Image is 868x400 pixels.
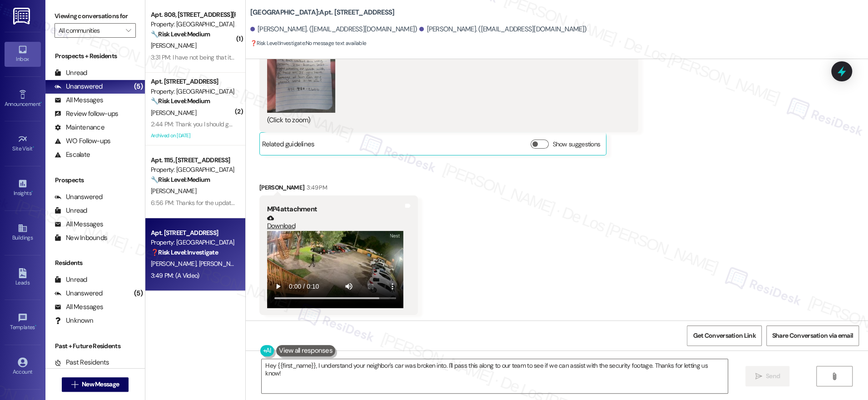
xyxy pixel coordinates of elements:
div: Property: [GEOGRAPHIC_DATA] [151,87,235,96]
button: New Message [62,377,129,392]
div: Archived on [DATE] [150,130,236,141]
div: Unknown [55,316,93,325]
div: New Inbounds [55,233,107,243]
b: MP4 attachment [267,205,317,214]
div: [PERSON_NAME] [259,183,418,195]
span: • [40,100,42,106]
a: Insights • [5,176,41,200]
button: Send [745,366,789,386]
input: All communities [59,23,121,38]
div: (Click to zoom) [267,115,624,125]
div: Prospects + Residents [45,51,145,61]
span: [PERSON_NAME] [151,187,196,195]
b: [GEOGRAPHIC_DATA]: Apt. [STREET_ADDRESS] [250,8,395,17]
div: Review follow-ups [55,109,118,119]
i:  [71,381,78,388]
i:  [831,373,838,380]
span: Get Conversation Link [693,331,755,340]
div: Apt. [STREET_ADDRESS] [151,228,235,238]
div: Property: [GEOGRAPHIC_DATA] Apartments [151,20,235,29]
span: Share Conversation via email [772,331,853,340]
button: Share Conversation via email [766,325,859,346]
span: [PERSON_NAME] [151,109,196,117]
div: [PERSON_NAME]. ([EMAIL_ADDRESS][DOMAIN_NAME]) [250,25,417,34]
div: Unanswered [55,289,103,298]
div: All Messages [55,95,103,105]
span: Send [766,371,780,381]
strong: 🔧 Risk Level: Medium [151,30,210,38]
div: (5) [132,286,145,300]
div: 3:49 PM [304,183,327,192]
div: All Messages [55,302,103,312]
a: Templates • [5,310,41,335]
div: (5) [132,80,145,94]
div: Apt. [STREET_ADDRESS] [151,77,235,86]
div: Property: [GEOGRAPHIC_DATA] [151,165,235,175]
div: Property: [GEOGRAPHIC_DATA] [151,238,235,247]
div: All Messages [55,220,103,229]
textarea: Hey {{first_name}}, I understand your neighbor's car was broken into. I'll pass this along to our... [262,359,728,393]
div: Apt. 1115, [STREET_ADDRESS] [151,155,235,165]
a: Leads [5,265,41,290]
div: Related guidelines [262,140,315,153]
span: • [31,189,33,195]
div: 6:56 PM: Thanks for the update! I'm glad to hear the ceiling leak has been fixed. If you need any... [151,199,518,207]
span: • [33,144,34,150]
span: New Message [82,380,119,389]
strong: 🔧 Risk Level: Medium [151,175,210,184]
div: Past + Future Residents [45,341,145,351]
strong: ❓ Risk Level: Investigate [151,248,218,256]
div: Escalate [55,150,90,160]
div: 3:49 PM: (A Video) [151,271,199,280]
span: : No message text available [250,39,367,48]
span: [PERSON_NAME] [151,41,196,50]
a: Account [5,355,41,379]
div: WO Follow-ups [55,136,110,146]
a: Site Visit • [5,131,41,156]
div: [PERSON_NAME]. ([EMAIL_ADDRESS][DOMAIN_NAME]) [419,25,586,34]
span: • [35,323,36,329]
label: Viewing conversations for [55,9,136,23]
div: Unanswered [55,192,103,202]
img: ResiDesk Logo [13,8,32,25]
strong: 🔧 Risk Level: Medium [151,97,210,105]
a: Buildings [5,220,41,245]
strong: ❓ Risk Level: Investigate [250,40,305,47]
span: [PERSON_NAME] [151,260,199,268]
div: Unread [55,275,87,285]
i:  [126,27,131,34]
div: Prospects [45,175,145,185]
span: [PERSON_NAME] [198,260,244,268]
div: Unanswered [55,82,103,91]
div: 2:44 PM: Thank you I should get paid [DATE] to catch up on rent [151,120,318,128]
div: 3:31 PM: I have not being that it is not technically my account but the complex's having issues [151,53,394,61]
button: Get Conversation Link [687,325,761,346]
button: Zoom image [267,22,335,113]
a: Download [267,215,403,230]
div: Unread [55,68,87,78]
div: Residents [45,258,145,268]
div: Apt. 808, [STREET_ADDRESS][PERSON_NAME] [151,10,235,20]
div: Past Residents [55,358,109,367]
i:  [755,373,762,380]
a: Inbox [5,42,41,66]
div: Unread [55,206,87,215]
div: Maintenance [55,123,104,132]
label: Show suggestions [552,140,600,149]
